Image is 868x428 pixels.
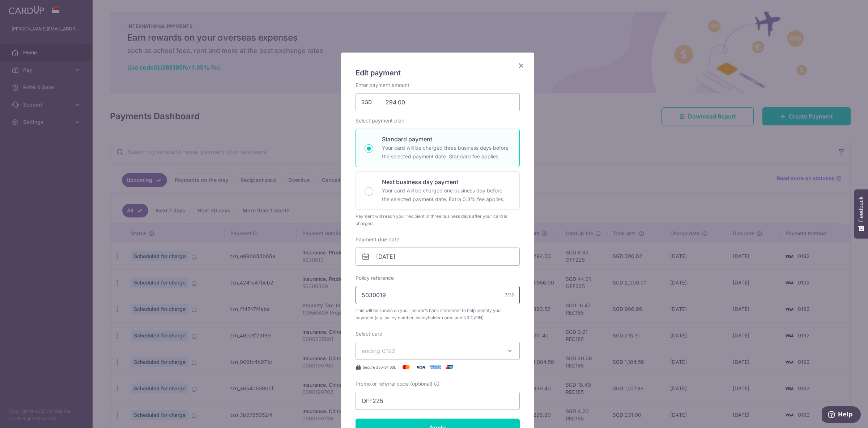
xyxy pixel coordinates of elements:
p: Next business day payment [382,178,511,186]
span: Promo or referral code (optional) [356,380,433,387]
img: Mastercard [399,363,413,371]
img: American Express [428,363,442,371]
label: Payment due date [356,236,399,243]
button: Close [517,61,526,70]
p: Standard payment [382,135,511,144]
img: UnionPay [442,363,457,371]
span: SGD [361,99,380,106]
div: 7/35 [505,291,514,299]
div: Payment will reach your recipient in three business days after your card is charged. [356,213,520,227]
span: ending 0192 [362,347,395,354]
input: DD / MM / YYYY [356,248,520,266]
span: Feedback [858,196,864,222]
span: This will be shown on your insurer’s bank statement to help identify your payment (e.g. policy nu... [356,307,520,321]
button: Feedback - Show survey [854,189,868,238]
span: Secure 256-bit SSL [363,364,396,370]
label: Select payment plan [356,117,404,124]
label: Policy reference [356,274,394,282]
iframe: Opens a widget where you can find more information [822,406,861,424]
img: Visa [413,363,428,371]
button: ending 0192 [356,342,520,360]
p: Your card will be charged one business day before the selected payment date. Extra 0.3% fee applies. [382,186,511,204]
h5: Edit payment [356,67,520,79]
label: Enter payment amount [356,82,409,89]
input: 0.00 [356,93,520,111]
label: Select card [356,330,383,337]
p: Your card will be charged three business days before the selected payment date. Standard fee appl... [382,144,511,161]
